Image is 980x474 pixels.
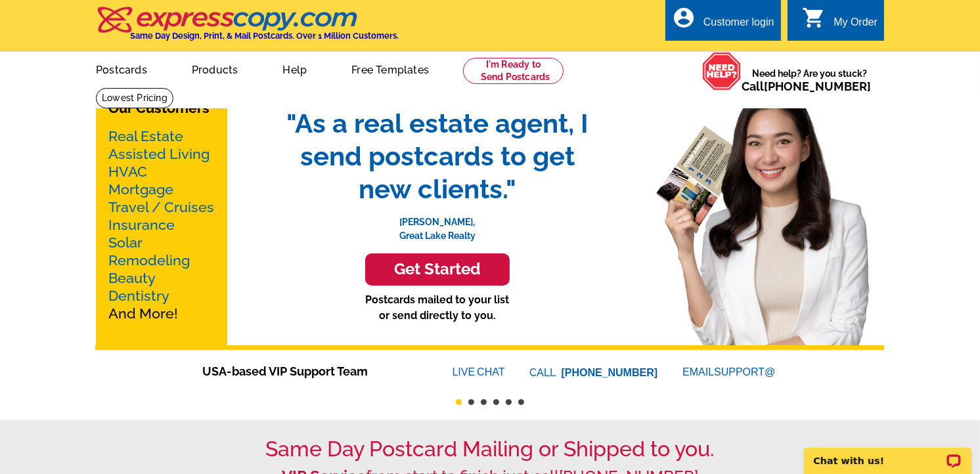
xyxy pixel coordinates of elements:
button: 5 of 6 [506,399,512,405]
img: help [702,52,742,91]
font: LIVE [453,364,478,380]
h3: Get Started [382,260,493,279]
a: Products [171,53,259,84]
a: [PHONE_NUMBER] [764,79,871,93]
p: And More! [108,127,215,322]
h4: Same Day Design, Print, & Mail Postcards. Over 1 Million Customers. [130,31,399,41]
a: Beauty [108,270,156,286]
h1: Same Day Postcard Mailing or Shipped to you. [96,437,884,462]
a: Solar [108,234,143,251]
font: CALL [530,365,558,381]
a: Remodeling [108,252,190,269]
button: 6 of 6 [518,399,524,405]
button: 3 of 6 [481,399,487,405]
i: account_circle [672,6,696,30]
a: Assisted Living [108,146,210,162]
span: Need help? Are you stuck? [742,67,878,93]
a: EMAILSUPPORT@ [682,366,777,377]
i: shopping_cart [802,6,826,30]
a: Free Templates [330,53,450,84]
a: Dentistry [108,288,169,304]
div: Customer login [703,16,774,35]
span: USA-based VIP Support Team [203,362,413,380]
button: 1 of 6 [456,399,462,405]
span: Call [742,79,871,93]
button: 4 of 6 [493,399,499,405]
a: Postcards [75,53,168,84]
a: Get Started [273,253,602,286]
p: [PERSON_NAME], Great Lake Realty [273,205,602,243]
a: Insurance [108,217,175,233]
a: Same Day Design, Print, & Mail Postcards. Over 1 Million Customers. [96,16,399,41]
a: account_circle Customer login [672,14,774,31]
a: Help [261,53,328,84]
a: Travel / Cruises [108,199,214,215]
span: "As a real estate agent, I send postcards to get new clients." [273,107,602,205]
a: HVAC [108,163,147,180]
a: LIVECHAT [453,366,505,377]
a: shopping_cart My Order [802,14,878,31]
a: Real Estate [108,128,183,144]
p: Postcards mailed to your list or send directly to you. [273,292,602,324]
a: [PHONE_NUMBER] [562,367,658,378]
font: SUPPORT@ [714,364,777,380]
div: My Order [834,16,878,35]
iframe: LiveChat chat widget [795,433,980,474]
a: Mortgage [108,181,173,198]
button: 2 of 6 [468,399,474,405]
